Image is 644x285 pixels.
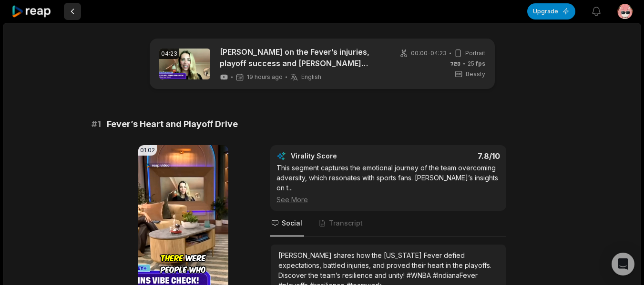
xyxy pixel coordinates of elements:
[468,59,485,68] span: 25
[276,195,500,205] div: See More
[247,73,283,81] span: 19 hours ago
[527,3,575,20] button: Upgrade
[38,56,85,62] div: Domain Overview
[15,15,23,23] img: logo_orange.svg
[301,73,321,81] span: English
[329,218,363,228] span: Transcript
[25,25,105,32] div: Domain: [DOMAIN_NAME]
[612,253,634,275] div: Open Intercom Messenger
[220,46,384,69] a: [PERSON_NAME] on the Fever’s injuries, playoff success and [PERSON_NAME] leadership | Vibe Check
[27,15,47,23] div: v 4.0.25
[411,49,447,58] span: 00:00 - 04:23
[107,118,238,131] span: Fever’s Heart and Playoff Drive
[398,151,500,161] div: 7.8 /10
[466,70,485,79] span: Beasty
[96,55,104,63] img: tab_keywords_by_traffic_grey.svg
[476,60,485,67] span: fps
[282,218,302,228] span: Social
[92,118,101,131] span: # 1
[276,163,500,205] div: This segment captures the emotional journey of the team overcoming adversity, which resonates wit...
[15,25,23,32] img: website_grey.svg
[28,55,35,63] img: tab_domain_overview_orange.svg
[465,49,485,58] span: Portrait
[107,56,157,62] div: Keywords by Traffic
[270,211,506,236] nav: Tabs
[291,151,393,161] div: Virality Score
